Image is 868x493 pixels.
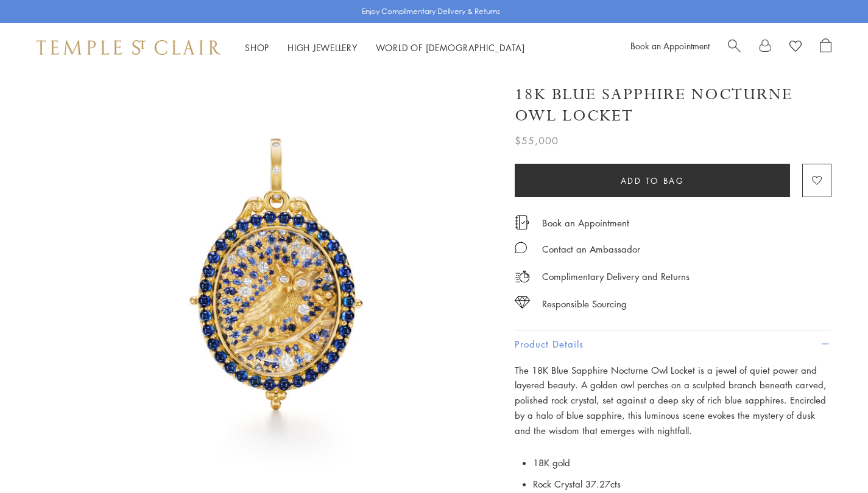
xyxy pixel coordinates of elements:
a: High JewelleryHigh Jewellery [288,41,358,54]
a: Search [728,38,741,57]
li: 18K gold [533,452,831,474]
a: Book an Appointment [542,216,629,229]
a: Open Shopping Bag [820,38,831,57]
img: icon_delivery.svg [515,269,530,284]
div: Responsible Sourcing [542,296,627,312]
a: ShopShop [245,41,269,54]
nav: Main navigation [245,40,525,55]
h1: 18K Blue Sapphire Nocturne Owl Locket [515,84,831,127]
button: Product Details [515,330,831,358]
p: Complimentary Delivery and Returns [542,269,690,284]
span: Add to bag [621,174,685,187]
p: Enjoy Complimentary Delivery & Returns [362,5,500,18]
img: icon_appointment.svg [515,215,529,229]
img: icon_sourcing.svg [515,296,530,309]
a: View Wishlist [789,38,802,57]
span: The 18K Blue Sapphire Nocturne Owl Locket is a jewel of quiet power and layered beauty. A golden ... [515,364,827,436]
img: Temple St. Clair [37,40,221,55]
a: World of [DEMOGRAPHIC_DATA]World of [DEMOGRAPHIC_DATA] [376,41,525,54]
img: MessageIcon-01_2.svg [515,242,527,254]
span: $55,000 [515,133,559,149]
a: Book an Appointment [630,40,710,52]
button: Add to bag [515,164,790,197]
div: Contact an Ambassador [542,242,640,257]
